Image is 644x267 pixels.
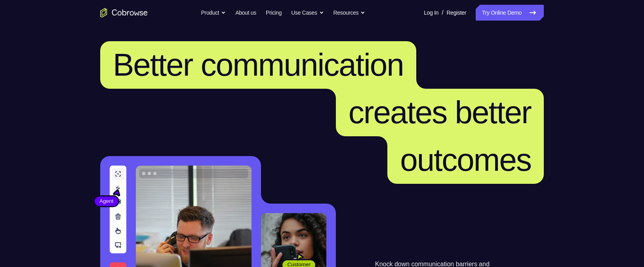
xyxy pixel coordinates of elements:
span: / [442,8,443,17]
span: creates better [349,95,531,130]
a: Log In [424,5,438,21]
a: Pricing [266,5,282,21]
a: Register [447,5,466,21]
a: Go to the home page [100,8,148,17]
a: About us [235,5,256,21]
span: Better communication [113,47,404,82]
button: Resources [333,5,366,21]
span: Agent [95,197,118,205]
a: Try Online Demo [476,5,544,21]
button: Use Cases [291,5,324,21]
span: outcomes [400,142,531,177]
button: Product [201,5,226,21]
